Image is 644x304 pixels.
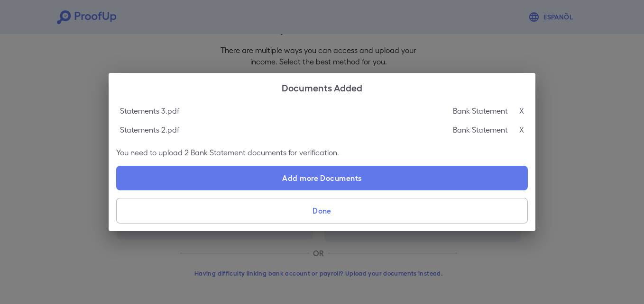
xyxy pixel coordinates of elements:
h2: Documents Added [109,73,535,101]
p: Statements 2.pdf [120,124,179,135]
p: Statements 3.pdf [120,105,179,116]
p: X [519,105,524,116]
p: You need to upload 2 Bank Statement documents for verification. [116,147,528,158]
p: Bank Statement [453,124,508,135]
p: X [519,124,524,135]
label: Add more Documents [116,166,528,190]
button: Done [116,198,528,224]
p: Bank Statement [453,105,508,116]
